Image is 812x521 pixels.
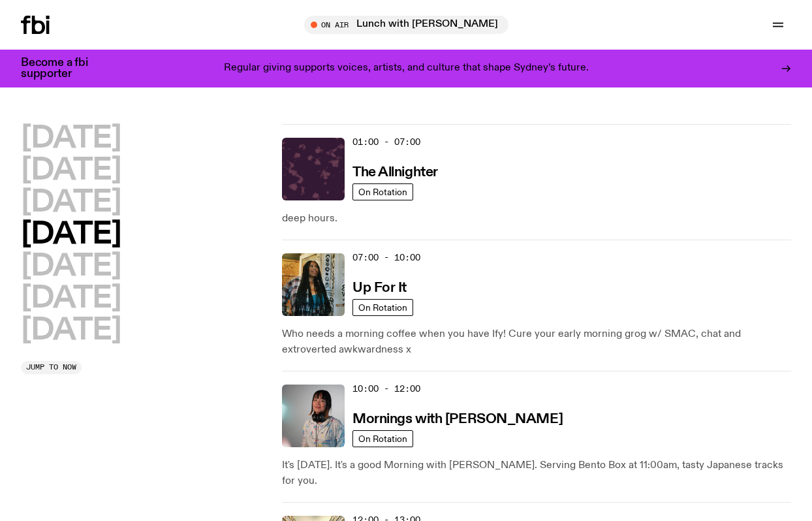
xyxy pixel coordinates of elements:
[282,253,345,316] img: Ify - a Brown Skin girl with black braided twists, looking up to the side with her tongue stickin...
[282,385,345,447] img: Kana Frazer is smiling at the camera with her head tilted slightly to her left. She wears big bla...
[21,252,121,281] button: [DATE]
[282,211,791,227] p: deep hours.
[21,220,121,249] button: [DATE]
[282,458,791,489] p: It's [DATE]. It's a good Morning with [PERSON_NAME]. Serving Bento Box at 11:00am, tasty Japanese...
[358,302,407,312] span: On Rotation
[26,364,76,371] span: Jump to now
[352,136,420,148] span: 01:00 - 07:00
[352,430,413,447] a: On Rotation
[352,413,563,426] h3: Mornings with [PERSON_NAME]
[21,361,82,374] button: Jump to now
[358,434,407,443] span: On Rotation
[21,188,121,217] button: [DATE]
[352,183,413,200] a: On Rotation
[352,299,413,316] a: On Rotation
[282,326,791,358] p: Who needs a morning coffee when you have Ify! Cure your early morning grog w/ SMAC, chat and extr...
[352,383,420,395] span: 10:00 - 12:00
[21,156,121,185] button: [DATE]
[352,163,438,180] a: The Allnighter
[21,124,121,153] button: [DATE]
[224,63,589,74] p: Regular giving supports voices, artists, and culture that shape Sydney’s future.
[304,16,508,34] button: On AirLunch with [PERSON_NAME]
[352,281,407,295] h3: Up For It
[358,187,407,197] span: On Rotation
[21,57,104,80] h3: Become a fbi supporter
[21,316,121,345] button: [DATE]
[352,279,407,295] a: Up For It
[21,284,121,313] button: [DATE]
[352,251,420,264] span: 07:00 - 10:00
[352,166,438,180] h3: The Allnighter
[352,410,563,426] a: Mornings with [PERSON_NAME]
